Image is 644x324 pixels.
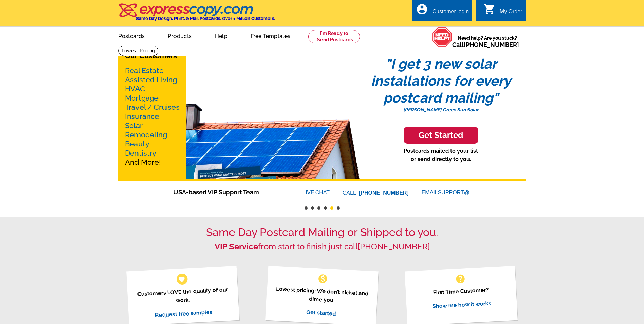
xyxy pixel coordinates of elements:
span: Call [452,41,519,48]
div: My Order [500,8,522,18]
a: Request free samples [155,309,213,318]
div: Customer login [432,8,469,18]
span: help [455,273,466,284]
a: Remodeling [125,130,167,139]
i: shopping_cart [483,3,496,15]
a: Free Templates [240,28,301,43]
button: 5 of 6 [330,206,333,210]
a: Same Day Design, Print, & Mail Postcards. Over 1 Million Customers. [118,8,275,21]
img: help [432,27,452,47]
p: And More! [125,66,180,167]
i: account_circle [416,3,428,15]
span: USA-based VIP Support Team [173,187,282,197]
a: Show me how it works [432,300,491,309]
a: Travel / Cruises [125,103,180,111]
strong: VIP Service [215,241,258,251]
p: | [356,106,526,113]
em: Green Sun Solar [443,107,478,112]
a: Real Estate [125,66,164,75]
button: 6 of 6 [337,206,340,210]
a: Get Started [356,127,526,144]
a: Help [204,28,238,43]
button: 3 of 6 [317,206,320,210]
iframe: LiveChat chat widget [508,166,644,324]
a: account_circle Customer login [416,7,469,16]
a: HVAC [125,85,145,93]
p: Postcards mailed to your list or send directly to you. [404,147,478,163]
a: [PHONE_NUMBER] [464,41,519,48]
h3: Get Started [412,130,470,140]
font: CALL [343,189,357,197]
em: "I get 3 new solar installations for every postcard mailing" [371,56,511,106]
a: [PHONE_NUMBER] [358,241,430,251]
span: Need help? Are you stuck? [452,35,522,48]
h2: from start to finish just call [118,242,526,252]
button: 4 of 6 [324,206,327,210]
h4: Same Day Design, Print, & Mail Postcards. Over 1 Million Customers. [136,16,275,21]
a: Assisted Living [125,75,177,84]
font: SUPPORT@ [438,188,471,197]
a: EMAILSUPPORT@ [422,190,471,195]
a: Solar [125,121,143,130]
p: Customers LOVE the quality of our work. [135,285,231,307]
a: Mortgage [125,94,159,102]
p: First Time Customer? [413,285,509,298]
a: Postcards [108,28,156,43]
a: [PHONE_NUMBER] [359,190,409,196]
span: monetization_on [317,273,328,284]
p: Lowest pricing: We don’t nickel and dime you. [274,285,370,306]
span: favorite [178,275,185,283]
a: Products [157,28,203,43]
button: 1 of 6 [305,206,308,210]
font: LIVE [302,188,315,197]
a: LIVECHAT [302,190,330,195]
a: Dentistry [125,149,157,157]
a: Get started [306,309,336,317]
a: Beauty [125,140,149,148]
a: Insurance [125,112,159,121]
h1: Same Day Postcard Mailing or Shipped to you. [118,226,526,239]
button: 2 of 6 [311,206,314,210]
a: shopping_cart My Order [483,7,522,16]
em: [PERSON_NAME] [403,107,441,112]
